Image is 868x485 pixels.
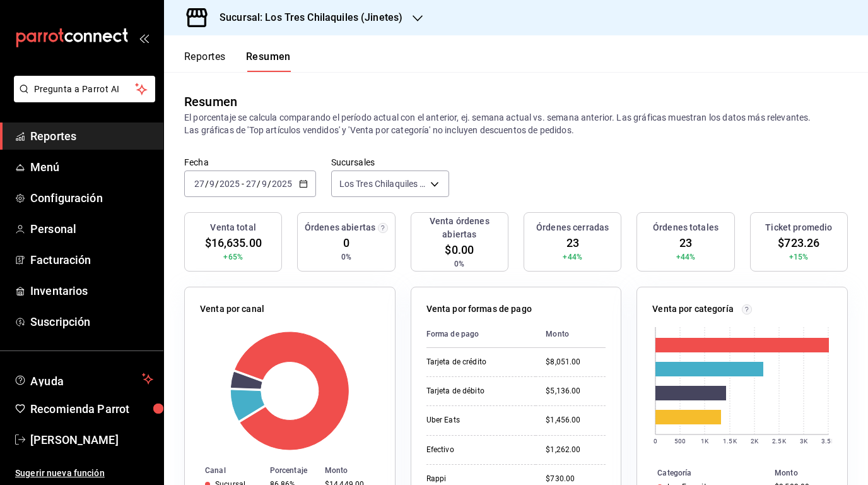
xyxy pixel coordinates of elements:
div: Resumen [184,92,237,111]
span: Personal [30,220,153,237]
text: 0 [654,438,657,445]
text: 2.5K [773,438,787,445]
span: Menú [30,159,153,176]
label: Fecha [184,158,316,167]
text: 1.5K [724,438,737,445]
span: Configuración [30,189,153,207]
h3: Venta total [210,221,255,234]
span: 0% [341,251,351,263]
text: 3K [800,438,808,445]
th: Forma de pago [426,321,536,348]
text: 1K [701,438,709,445]
span: Ayuda [30,371,137,386]
input: -- [261,179,267,189]
span: Sugerir nueva función [15,467,153,480]
span: $723.26 [778,234,819,251]
span: [PERSON_NAME] [30,431,153,448]
div: $8,051.00 [546,357,606,368]
button: Resumen [246,51,291,72]
th: Porcentaje [265,464,320,477]
span: +65% [223,251,243,263]
button: Reportes [184,51,226,72]
span: Suscripción [30,313,153,330]
p: El porcentaje se calcula comparando el período actual con el anterior, ej. semana actual vs. sema... [184,111,848,136]
div: $1,262.00 [546,445,606,455]
h3: Órdenes abiertas [305,221,375,234]
th: Categoría [637,466,770,480]
p: Venta por formas de pago [426,302,532,316]
h3: Sucursal: Los Tres Chilaquiles (Jinetes) [209,10,402,25]
span: Inventarios [30,282,153,299]
span: / [257,179,261,189]
text: 2K [751,438,759,445]
span: +44% [676,251,696,263]
div: $5,136.00 [546,386,606,397]
text: 3.5K [822,438,836,445]
span: 0% [454,258,464,270]
a: Pregunta a Parrot AI [9,92,155,105]
div: Uber Eats [426,415,526,426]
span: / [205,179,209,189]
th: Monto [770,466,847,480]
input: ---- [219,179,240,189]
span: - [242,179,244,189]
input: -- [245,179,257,189]
th: Monto [536,321,606,348]
text: 500 [674,438,686,445]
h3: Órdenes totales [653,221,718,234]
span: 23 [679,234,692,251]
h3: Órdenes cerradas [536,221,609,234]
input: -- [194,179,205,189]
div: Tarjeta de débito [426,386,526,397]
div: $1,456.00 [546,415,606,426]
span: +15% [789,251,809,263]
span: / [215,179,219,189]
th: Monto [320,464,395,477]
h3: Ticket promedio [765,221,832,234]
input: -- [209,179,215,189]
span: 0 [343,234,349,251]
span: Pregunta a Parrot AI [34,83,136,96]
span: Los Tres Chilaquiles (Jinetes) [339,177,426,190]
th: Canal [185,464,265,477]
span: Recomienda Parrot [30,400,153,417]
div: Rappi [426,474,526,484]
span: +44% [563,251,582,263]
div: $730.00 [546,474,606,484]
div: Tarjeta de crédito [426,357,526,368]
p: Venta por categoría [652,302,734,316]
div: Efectivo [426,445,526,455]
span: 23 [566,234,579,251]
p: Venta por canal [200,302,264,316]
span: / [267,179,271,189]
span: Reportes [30,128,153,145]
label: Sucursales [331,158,449,167]
span: $16,635.00 [205,234,262,251]
h3: Venta órdenes abiertas [416,215,503,241]
button: Pregunta a Parrot AI [14,76,155,102]
button: open_drawer_menu [139,33,149,43]
span: Facturación [30,251,153,268]
input: ---- [271,179,293,189]
span: $0.00 [445,241,474,258]
div: navigation tabs [184,51,291,72]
